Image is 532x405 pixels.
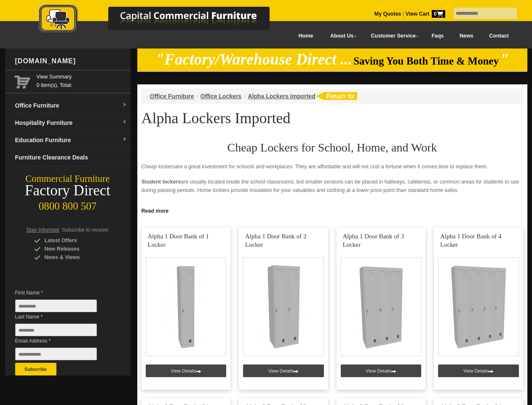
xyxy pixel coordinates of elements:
[37,73,127,88] span: 0 item(s), Total:
[142,179,181,185] strong: Student lockers
[361,27,423,46] a: Customer Service
[142,162,523,171] p: are a great investment for schools and workplaces. They are affordable and will not cost a fortun...
[321,27,361,46] a: About Us
[12,97,131,114] a: Office Furnituredropdown
[12,132,131,149] a: Education Furnituredropdown
[452,27,481,46] a: News
[62,227,109,233] span: Subscribe to receive:
[353,55,499,67] span: Saving You Both Time & Money
[201,93,241,100] a: Office Lockers
[27,227,59,233] span: Stay Informed
[481,27,516,46] a: Contact
[12,49,131,74] div: [DOMAIN_NAME]
[142,178,523,194] p: are usually located inside the school classrooms, but smaller versions can be placed in hallways,...
[5,173,131,185] div: Commercial Furniture
[424,27,452,46] a: Faqs
[12,149,131,166] a: Furniture Clearance Deals
[150,93,194,100] a: Office Furniture
[34,245,114,253] div: New Releases
[374,11,401,17] a: My Quotes
[248,93,315,100] a: Alpha Lockers Imported
[404,11,445,17] a: View Cart0
[12,114,131,132] a: Hospitality Furnituredropdown
[37,73,127,81] a: View Summary
[15,313,110,321] span: Last Name *
[142,201,523,218] p: provide a sense of security for the employees. Since no one can enter or touch the locker, it red...
[142,110,523,126] h1: Alpha Lockers Imported
[142,141,523,154] h2: Cheap Lockers for School, Home, and Work
[15,337,110,345] span: Email Address *
[500,51,509,68] em: "
[16,4,310,38] a: Capital Commercial Furniture Logo
[142,164,175,170] em: Cheap lockers
[34,253,114,262] div: News & Views
[122,103,127,108] img: dropdown
[432,10,445,18] span: 0
[122,137,127,142] img: dropdown
[15,348,97,360] input: Email Address *
[196,92,198,100] li: ›
[16,4,310,35] img: Capital Commercial Furniture Logo
[15,289,110,297] span: First Name *
[243,92,246,100] li: ›
[137,205,527,215] a: Click to read more
[5,185,131,197] div: Factory Direct
[5,196,131,212] div: 0800 800 507
[15,363,56,375] button: Subscribe
[315,92,357,100] img: return to
[34,236,114,245] div: Latest Offers
[15,324,97,336] input: Last Name *
[122,120,127,125] img: dropdown
[15,300,97,312] input: First Name *
[155,51,352,68] em: "Factory/Warehouse Direct ...
[406,11,445,17] strong: View Cart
